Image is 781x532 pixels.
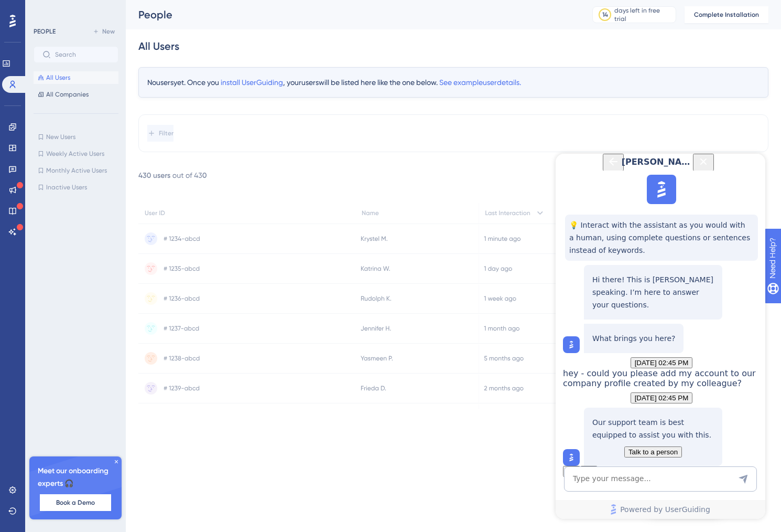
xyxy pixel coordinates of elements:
span: install UserGuiding [221,78,283,87]
div: 14 [602,10,608,19]
div: All Users [138,39,179,54]
span: Need Help? [25,3,66,15]
button: Complete Installation [685,6,768,23]
span: See example user details. [439,78,521,87]
div: days left in free trial [614,6,672,23]
div: People [138,7,566,22]
button: Filter [147,125,173,142]
span: Filter [159,129,173,137]
span: Book a Demo [56,498,95,507]
div: No users yet. Once you , your users will be listed here like the one below. [138,67,768,98]
span: Meet our onboarding experts 🎧 [38,465,113,490]
button: Book a Demo [40,494,111,511]
span: Complete Installation [694,10,759,19]
iframe: To enrich screen reader interactions, please activate Accessibility in Grammarly extension settings [556,154,765,519]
